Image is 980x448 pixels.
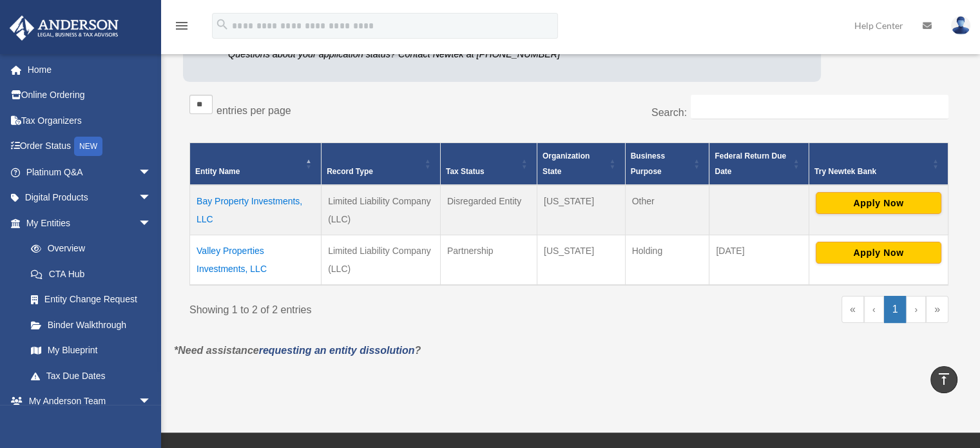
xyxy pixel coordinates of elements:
span: arrow_drop_down [139,185,164,211]
span: Record Type [327,167,373,176]
a: Entity Change Request [18,287,164,313]
span: arrow_drop_down [139,210,164,237]
a: 1 [884,296,907,323]
a: Overview [18,236,158,262]
td: Valley Properties Investments, LLC [190,235,322,285]
label: Search: [651,107,687,118]
span: arrow_drop_down [139,389,164,415]
a: Tax Due Dates [18,363,164,389]
a: Last [926,296,948,323]
a: vertical_align_top [930,366,957,393]
a: Previous [864,296,884,323]
th: Entity Name: Activate to invert sorting [190,142,322,185]
td: [US_STATE] [537,235,625,285]
a: Next [906,296,926,323]
td: Disregarded Entity [440,185,537,235]
div: Showing 1 to 2 of 2 entries [189,296,559,319]
span: Organization State [543,151,590,176]
a: requesting an entity dissolution [259,345,415,356]
a: First [841,296,864,323]
th: Try Newtek Bank : Activate to sort [809,142,948,185]
span: Federal Return Due Date [715,151,786,176]
a: Home [9,57,171,83]
td: Bay Property Investments, LLC [190,185,322,235]
td: Limited Liability Company (LLC) [322,235,441,285]
i: menu [174,18,189,34]
span: Entity Name [195,167,240,176]
th: Organization State: Activate to sort [537,142,625,185]
span: Business Purpose [631,151,665,176]
img: Anderson Advisors Platinum Portal [6,15,122,41]
a: Order StatusNEW [9,133,171,160]
td: [US_STATE] [537,185,625,235]
label: entries per page [216,105,291,116]
a: Online Ordering [9,83,171,108]
a: CTA Hub [18,261,164,287]
a: My Entitiesarrow_drop_down [9,210,164,236]
a: Binder Walkthrough [18,312,164,338]
td: Holding [625,235,709,285]
th: Business Purpose: Activate to sort [625,142,709,185]
div: NEW [74,137,102,156]
em: *Need assistance ? [174,345,421,356]
th: Tax Status: Activate to sort [440,142,537,185]
button: Apply Now [816,192,941,214]
a: Platinum Q&Aarrow_drop_down [9,159,171,185]
a: My Blueprint [18,338,164,364]
span: arrow_drop_down [139,159,164,186]
a: menu [174,23,189,34]
td: [DATE] [709,235,809,285]
img: User Pic [951,16,970,35]
a: Tax Organizers [9,108,171,133]
th: Federal Return Due Date: Activate to sort [709,142,809,185]
td: Limited Liability Company (LLC) [322,185,441,235]
a: Digital Productsarrow_drop_down [9,185,171,211]
a: My Anderson Teamarrow_drop_down [9,389,171,414]
div: Try Newtek Bank [814,164,928,179]
button: Apply Now [816,242,941,264]
td: Other [625,185,709,235]
th: Record Type: Activate to sort [322,142,441,185]
p: Questions about your application status? Contact Newtek at [PHONE_NUMBER] [228,46,622,63]
i: vertical_align_top [936,371,952,387]
td: Partnership [440,235,537,285]
i: search [215,17,229,32]
span: Tax Status [446,167,485,176]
